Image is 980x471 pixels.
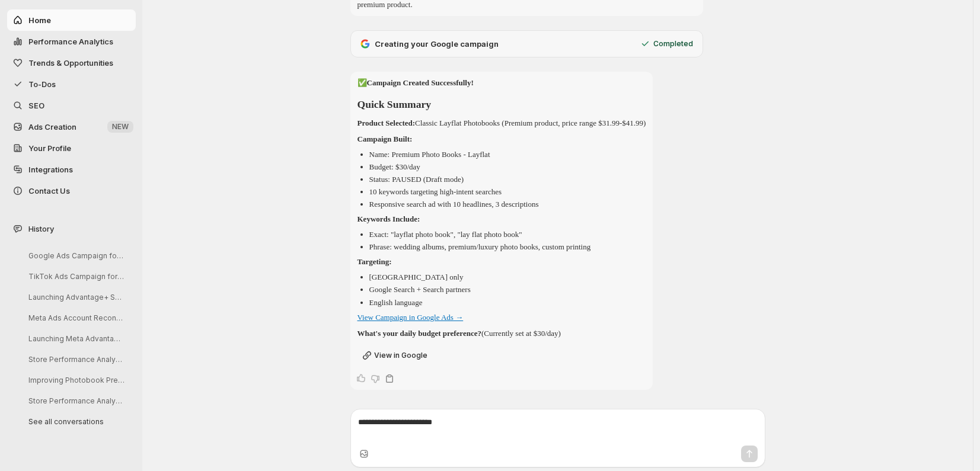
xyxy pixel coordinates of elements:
button: Thumbs up [353,370,369,387]
img: Google logo [360,39,370,49]
span: Integrations [28,165,73,174]
span: Performance Analytics [28,37,113,46]
button: Thumbs down [367,370,384,387]
strong: Product Selected: [357,118,416,127]
button: Trends & Opportunities [7,52,136,73]
button: Launching Meta Advantage+ Shopping Campaign [19,329,132,348]
button: Improving Photobook Press Performance [19,371,132,389]
p: (Currently set at $30/day) [357,327,646,340]
p: Creating your Google campaign [375,38,499,50]
p: Completed [653,39,693,49]
button: To-Dos [7,73,136,95]
button: Contact Us [7,180,136,201]
a: SEO [7,95,136,116]
button: Store Performance Analysis and Suggestions [19,350,132,369]
p: English language [369,298,423,307]
button: Store Performance Analysis and Recommendations [19,392,132,410]
strong: What's your daily budget preference? [357,329,481,338]
p: Budget: $30/day [369,162,420,171]
button: Upload image [358,448,370,460]
p: Responsive search ad with 10 headlines, 3 descriptions [369,200,539,209]
button: See all conversations [19,412,132,431]
a: Your Profile [7,137,136,159]
p: Google Search + Search partners [369,285,471,294]
p: Classic Layflat Photobooks (Premium product, price range $31.99-$41.99) [357,117,646,130]
span: History [28,223,54,235]
button: Performance Analytics [7,31,136,52]
p: Exact: "layflat photo book", "lay flat photo book" [369,230,522,239]
p: 10 keywords targeting high-intent searches [369,187,502,196]
button: Meta Ads Account Reconnection & Audit [19,309,132,327]
button: Google Ads Campaign for Shopify Product [19,246,132,265]
p: Phrase: wedding albums, premium/luxury photo books, custom printing [369,242,591,251]
button: Launching Advantage+ Shopping Campaign on Meta [19,288,132,306]
button: TikTok Ads Campaign for Best Product [19,267,132,286]
button: Ads Creation [7,116,136,137]
strong: Campaign Created Successfully! [367,78,474,87]
strong: Targeting: [357,257,392,266]
a: View Campaign in Google Ads → [357,313,464,322]
h2: Quick Summary [357,96,646,114]
span: Your Profile [28,143,71,153]
span: SEO [28,101,44,110]
strong: Keywords Include: [357,214,420,223]
span: Contact Us [28,186,70,196]
p: [GEOGRAPHIC_DATA] only [369,273,464,281]
span: Ads Creation [28,122,76,132]
a: View in Google [357,347,435,364]
span: Trends & Opportunities [28,58,113,68]
button: Copy text [381,370,398,387]
p: ✅ [357,76,646,89]
span: NEW [112,122,129,132]
a: Integrations [7,159,136,180]
p: Name: Premium Photo Books - Layflat [369,150,490,159]
span: Home [28,15,51,25]
button: Home [7,9,136,31]
strong: Campaign Built: [357,134,413,143]
span: To-Dos [28,79,56,89]
span: View in Google [374,351,427,360]
p: Status: PAUSED (Draft mode) [369,175,464,184]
